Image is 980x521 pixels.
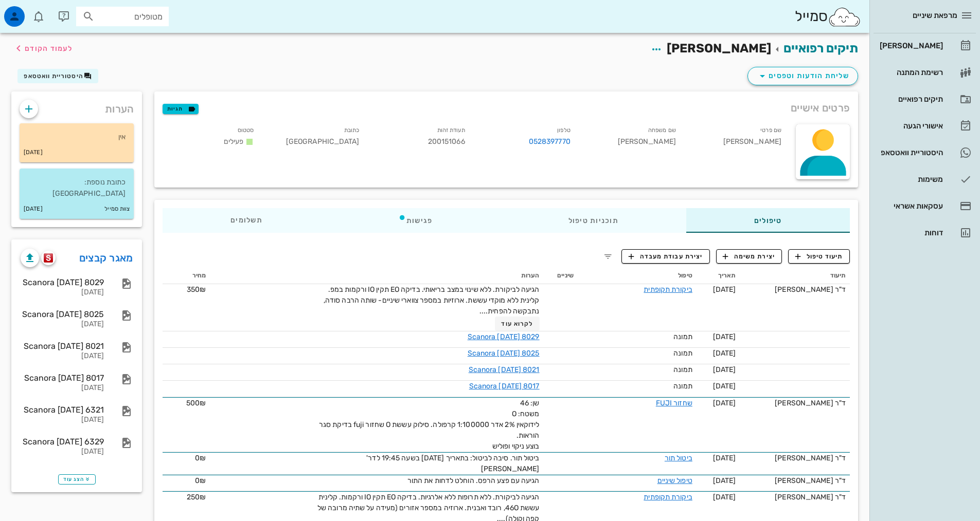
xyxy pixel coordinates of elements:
[21,384,104,393] div: [DATE]
[621,249,709,264] button: יצירת עבודת מעבדה
[791,100,850,116] span: פרטים אישיים
[744,492,846,503] div: ד"ר [PERSON_NAME]
[557,127,571,134] small: טלפון
[286,137,360,146] span: [GEOGRAPHIC_DATA]
[25,44,73,53] span: לעמוד הקודם
[874,220,976,245] a: דוחות
[644,285,692,294] a: ביקורת תקופתית
[673,382,692,390] span: תמונה
[21,416,104,424] div: [DATE]
[673,365,692,374] span: תמונה
[495,317,540,331] button: לקרוא עוד
[744,284,846,295] div: ד"ר [PERSON_NAME]
[79,250,133,266] a: מאגר קבצים
[238,127,254,134] small: סטטוס
[195,476,206,485] span: 0₪
[17,69,98,83] button: היסטוריית וואטסאפ
[874,114,976,138] a: אישורי הגעה
[874,167,976,192] a: משימות
[747,67,858,85] button: שליחת הודעות וטפסים
[874,194,976,218] a: עסקאות אשראי
[469,382,540,390] a: Scanora [DATE] 8017
[578,268,697,284] th: טיפול
[795,252,843,261] span: תיעוד טיפול
[697,268,740,284] th: תאריך
[21,309,104,319] div: Scanora [DATE] 8025
[657,476,692,485] a: טיפול שיניים
[713,382,736,390] span: [DATE]
[21,448,104,456] div: [DATE]
[673,332,692,341] span: תמונה
[648,127,676,134] small: שם משפחה
[713,399,736,407] span: [DATE]
[63,476,91,482] span: הצג עוד
[713,349,736,358] span: [DATE]
[713,285,736,294] span: [DATE]
[744,475,846,486] div: ד"ר [PERSON_NAME]
[501,208,686,233] div: תוכניות טיפול
[644,493,692,501] a: ביקורת תקופתית
[716,249,782,264] button: יצירת משימה
[878,68,943,77] div: רשימת המתנה
[874,87,976,111] a: תיקים רפואיים
[874,60,976,85] a: רשימת המתנה
[104,203,130,215] small: צוות סמייל
[760,127,781,134] small: שם פרטי
[744,398,846,408] div: ד"ר [PERSON_NAME]
[529,136,571,147] a: 0528397770
[788,249,850,264] button: תיעוד טיפול
[673,349,692,358] span: תמונה
[44,253,54,263] img: scanora logo
[21,320,104,329] div: [DATE]
[874,140,976,165] a: תגהיסטוריית וואטסאפ
[21,277,104,287] div: Scanora [DATE] 8029
[24,72,83,80] span: היסטוריית וואטסאפ
[713,476,736,485] span: [DATE]
[24,203,43,215] small: [DATE]
[913,11,957,20] span: מרפאת שיניים
[21,437,104,446] div: Scanora [DATE] 6329
[163,268,210,284] th: מחיר
[878,202,943,210] div: עסקאות אשראי
[544,268,578,284] th: שיניים
[468,332,540,341] a: Scanora [DATE] 8029
[21,341,104,351] div: Scanora [DATE] 8021
[11,91,142,121] div: הערות
[344,127,360,134] small: כתובת
[58,474,96,485] button: הצג עוד
[713,454,736,462] span: [DATE]
[501,320,533,327] span: לקרוא עוד
[30,8,37,14] span: תג
[28,177,126,199] p: כתובת נוספת: [GEOGRAPHIC_DATA]
[744,453,846,463] div: ד"ר [PERSON_NAME]
[186,399,206,407] span: 500₪
[187,285,206,294] span: 350₪
[629,252,703,261] span: יצירת עבודת מעבדה
[12,39,73,58] button: לעמוד הקודם
[783,41,858,55] a: תיקים רפואיים
[319,399,540,451] span: שן: 46 משטח: O לידוקאין 2% אדר 1:100000 קרפולה. סילוק עששת O שחזור fuji בדיקת סגר הוראות. בוצע ני...
[878,122,943,130] div: אישורי הגעה
[163,104,199,114] button: תגיות
[667,41,771,55] span: [PERSON_NAME]
[878,42,943,50] div: [PERSON_NAME]
[21,352,104,361] div: [DATE]
[407,476,540,485] span: הגיעה עם פצע הרפס. הוחלט לדחות את התור
[684,122,790,154] div: [PERSON_NAME]
[713,332,736,341] span: [DATE]
[195,454,206,462] span: 0₪
[878,148,943,157] div: היסטוריית וואטסאפ
[878,229,943,237] div: דוחות
[723,252,775,261] span: יצירת משימה
[795,6,861,28] div: סמייל
[878,95,943,103] div: תיקים רפואיים
[187,493,206,501] span: 250₪
[713,493,736,501] span: [DATE]
[28,132,126,143] p: אין
[21,373,104,383] div: Scanora [DATE] 8017
[24,147,43,158] small: [DATE]
[224,137,244,146] span: פעילים
[686,208,850,233] div: טיפולים
[21,288,104,297] div: [DATE]
[330,208,501,233] div: פגישות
